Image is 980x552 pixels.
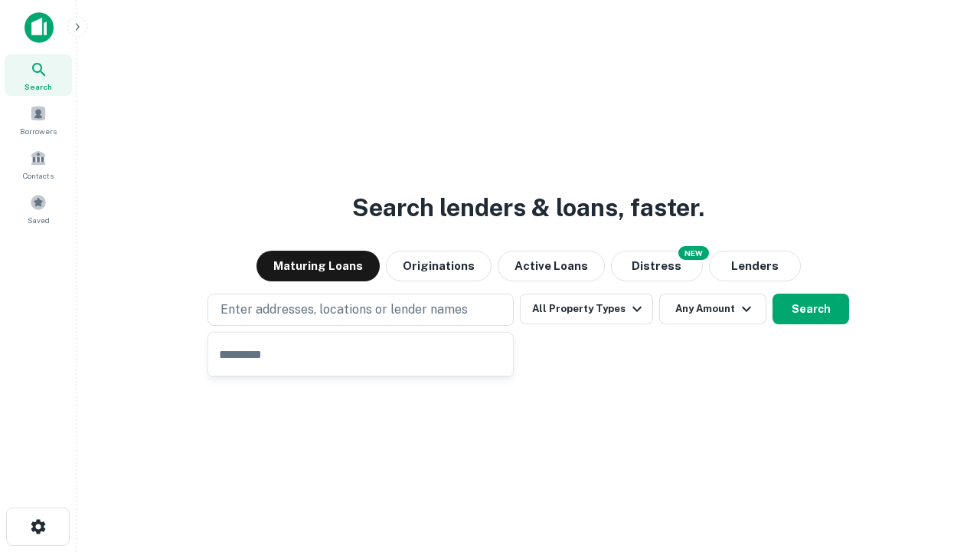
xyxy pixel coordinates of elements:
img: capitalize-icon.png [24,12,54,43]
button: Lenders [709,251,801,281]
button: Any Amount [659,294,766,324]
span: Saved [28,214,50,226]
button: Active Loans [498,251,605,281]
button: Search [773,294,849,324]
button: All Property Types [520,294,653,324]
a: Saved [5,188,72,229]
span: Borrowers [20,125,57,137]
div: NEW [678,246,709,260]
iframe: Chat Widget [903,429,980,503]
a: Borrowers [5,99,72,140]
button: Originations [386,251,492,281]
a: Search [5,54,72,96]
button: Maturing Loans [256,251,380,281]
h3: Search lenders & loans, faster. [352,189,704,226]
span: Search [24,80,52,93]
span: Contacts [23,169,54,182]
button: Search distressed loans with lien and other non-mortgage details. [611,251,703,281]
button: Enter addresses, locations or lender names [207,294,514,326]
p: Enter addresses, locations or lender names [220,301,468,319]
a: Contacts [5,143,72,185]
